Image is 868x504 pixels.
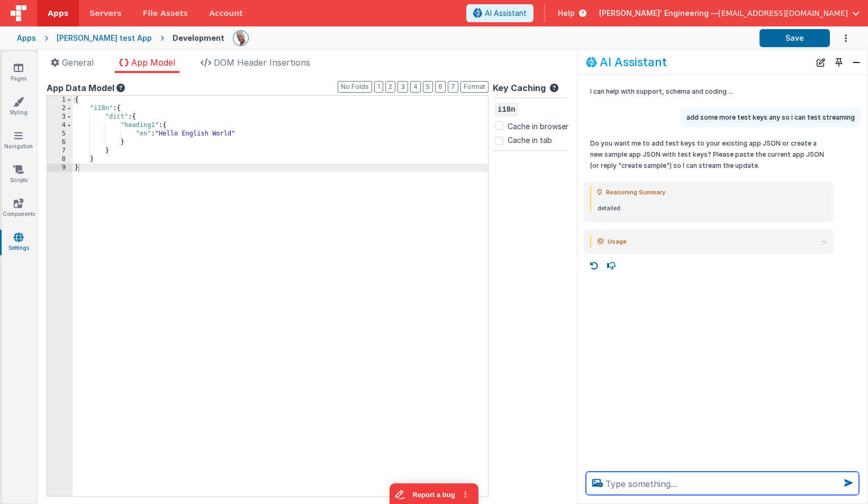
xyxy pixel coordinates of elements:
[598,205,827,212] p: detailed
[813,55,828,70] button: New Chat
[830,28,851,49] button: Options
[423,81,433,93] button: 5
[460,81,489,93] button: Format
[374,81,383,93] button: 1
[485,8,527,19] span: AI Assistant
[558,8,575,19] span: Help
[47,164,73,172] div: 9
[143,8,188,19] span: File Assets
[849,55,863,70] button: Close
[608,235,627,248] span: Usage
[47,130,73,138] div: 5
[57,33,152,43] div: [PERSON_NAME] test App
[62,57,94,68] span: General
[131,57,175,68] span: App Model
[435,81,446,93] button: 6
[47,138,73,147] div: 6
[598,235,827,248] summary: Usage
[385,81,395,93] button: 2
[606,186,665,199] span: Reasoning Summary
[495,103,518,116] span: i18n
[599,8,860,19] button: [PERSON_NAME]' Engineering — [EMAIL_ADDRESS][DOMAIN_NAME]
[759,29,830,47] button: Save
[47,155,73,164] div: 8
[47,121,73,130] div: 4
[508,134,552,146] label: Cache in tab
[448,81,458,93] button: 7
[47,82,489,94] div: App Data Model
[493,84,546,93] h4: Key Caching
[590,86,827,97] p: I can help with support, schema and coding ...
[17,33,36,43] div: Apps
[47,147,73,155] div: 7
[47,113,73,121] div: 3
[686,112,855,123] p: add some more test keys any so i can test streaming
[410,81,421,93] button: 4
[47,104,73,113] div: 2
[48,8,68,19] span: Apps
[89,8,121,19] span: Servers
[599,8,718,19] span: [PERSON_NAME]' Engineering —
[214,57,310,68] span: DOM Header Insertions
[508,119,568,132] label: Cache in browser
[466,4,534,22] button: AI Assistant
[173,33,224,43] div: Development
[831,55,846,70] button: Toggle Pin
[338,81,372,93] button: No Folds
[397,81,408,93] button: 3
[233,31,248,46] img: 11ac31fe5dc3d0eff3fbbbf7b26fa6e1
[600,56,667,68] h2: AI Assistant
[47,96,73,104] div: 1
[718,8,848,19] span: [EMAIL_ADDRESS][DOMAIN_NAME]
[590,138,827,171] p: Do you want me to add test keys to your existing app JSON or create a new sample app JSON with te...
